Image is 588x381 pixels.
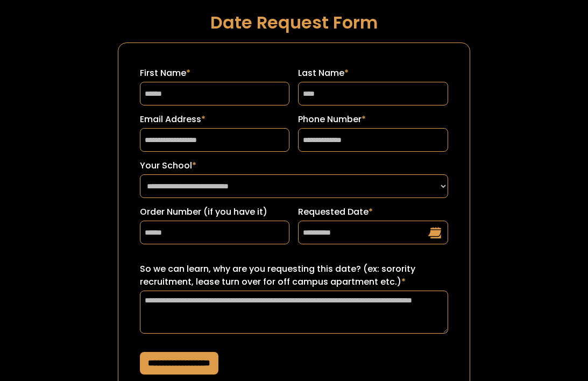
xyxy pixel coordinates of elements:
[140,67,290,80] label: First Name
[140,263,449,288] label: So we can learn, why are you requesting this date? (ex: sorority recruitment, lease turn over for...
[140,113,290,126] label: Email Address
[298,206,448,218] label: Requested Date
[140,159,449,172] label: Your School
[298,113,448,126] label: Phone Number
[140,206,290,218] label: Order Number (if you have it)
[118,13,471,32] h1: Date Request Form
[298,67,448,80] label: Last Name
